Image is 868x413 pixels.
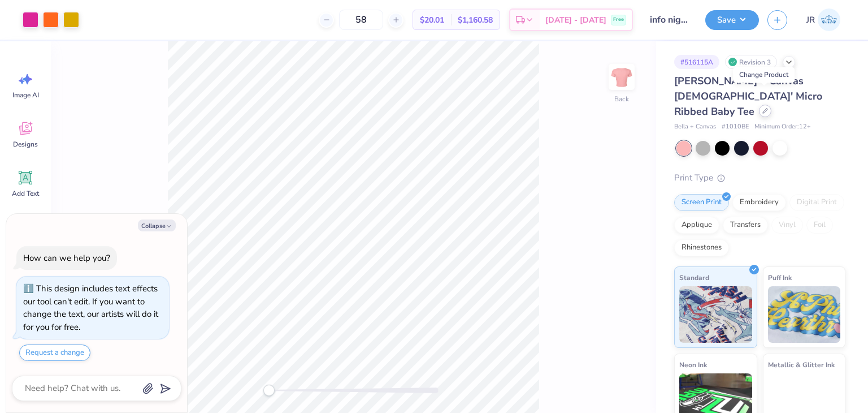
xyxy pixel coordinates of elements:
[339,10,383,30] input: – –
[733,67,795,83] div: Change Product
[679,286,752,343] img: Standard
[679,359,707,371] span: Neon Ink
[641,8,697,31] input: Untitled Design
[674,194,729,211] div: Screen Print
[610,66,633,88] img: Back
[801,8,845,31] a: JR
[771,217,803,234] div: Vinyl
[768,272,792,283] span: Puff Ink
[705,10,759,30] button: Save
[23,252,110,264] div: How can we help you?
[768,359,835,371] span: Metallic & Glitter Ink
[263,385,275,396] div: Accessibility label
[420,14,444,26] span: $20.01
[732,194,786,211] div: Embroidery
[679,272,709,283] span: Standard
[768,286,841,343] img: Puff Ink
[674,171,845,184] div: Print Type
[806,217,833,234] div: Foil
[818,8,840,31] img: Joshua Ryan Almeida
[23,283,158,333] div: This design includes text effects our tool can't edit. If you want to change the text, our artist...
[674,217,719,234] div: Applique
[19,345,90,361] button: Request a change
[138,220,176,231] button: Collapse
[545,14,606,26] span: [DATE] - [DATE]
[614,94,629,104] div: Back
[674,55,719,69] div: # 516115A
[13,140,38,149] span: Designs
[789,194,844,211] div: Digital Print
[674,239,729,256] div: Rhinestones
[806,14,815,27] span: JR
[458,14,493,26] span: $1,160.58
[723,217,768,234] div: Transfers
[754,122,811,132] span: Minimum Order: 12 +
[725,55,777,69] div: Revision 3
[12,91,39,100] span: Image AI
[674,74,822,118] span: [PERSON_NAME] + Canvas [DEMOGRAPHIC_DATA]' Micro Ribbed Baby Tee
[674,122,716,132] span: Bella + Canvas
[12,189,39,198] span: Add Text
[722,122,749,132] span: # 1010BE
[613,16,624,24] span: Free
